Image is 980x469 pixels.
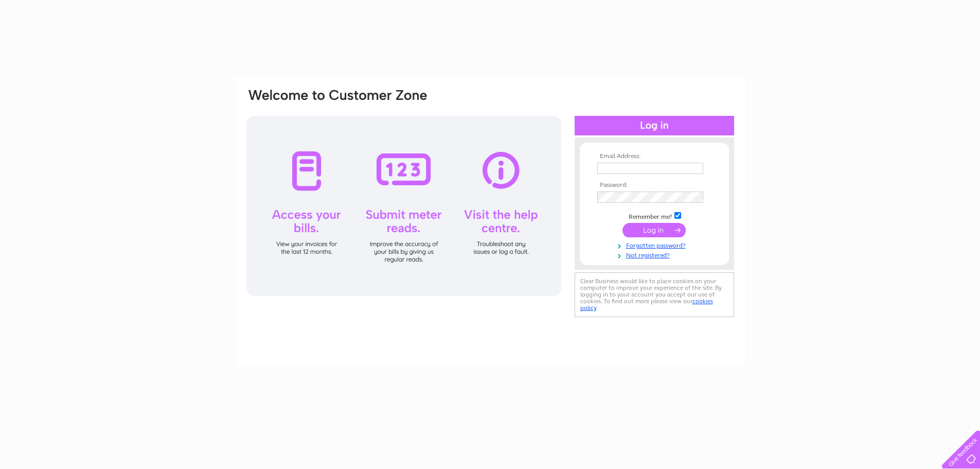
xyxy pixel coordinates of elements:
div: Clear Business would like to place cookies on your computer to improve your experience of the sit... [575,272,734,317]
a: Not registered? [597,250,714,259]
th: Password: [595,182,714,189]
td: Remember me? [595,211,714,221]
a: cookies policy [580,298,713,311]
input: Submit [622,223,686,237]
th: Email Address: [595,153,714,160]
a: Forgotten password? [597,240,714,250]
